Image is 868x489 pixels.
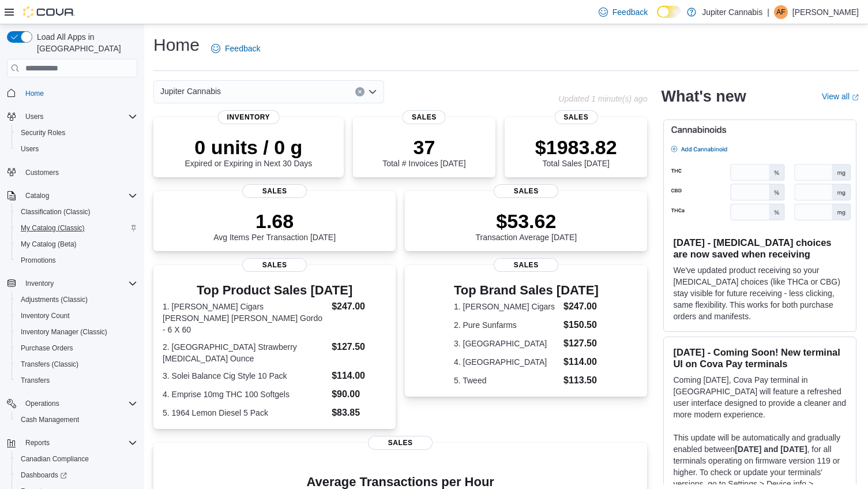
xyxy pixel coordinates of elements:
[21,415,79,424] span: Cash Management
[454,283,599,297] h3: Top Brand Sales [DATE]
[25,89,44,98] span: Home
[563,374,599,387] dd: $113.50
[16,452,93,466] a: Canadian Compliance
[776,5,785,19] span: AF
[822,92,859,101] a: View allExternal link
[2,109,142,125] button: Users
[535,136,617,168] div: Total Sales [DATE]
[16,309,137,323] span: Inventory Count
[21,454,89,464] span: Canadian Compliance
[673,237,847,260] h3: [DATE] - [MEDICAL_DATA] choices are now saved when receiving
[16,221,89,235] a: My Catalog (Classic)
[163,370,327,382] dt: 3. Solei Balance Cig Style 10 Pack
[535,136,617,159] p: $1983.82
[185,136,312,159] p: 0 units / 0 g
[21,144,39,154] span: Users
[16,126,70,140] a: Security Roles
[735,445,807,454] strong: [DATE] and [DATE]
[12,125,142,141] button: Security Roles
[12,340,142,356] button: Purchase Orders
[21,311,70,320] span: Inventory Count
[163,341,327,364] dt: 2. [GEOGRAPHIC_DATA] Strawberry [MEDICAL_DATA] Ounce
[21,128,65,137] span: Security Roles
[673,346,847,369] h3: [DATE] - Coming Soon! New terminal UI on Cova Pay terminals
[12,372,142,389] button: Transfers
[21,471,67,480] span: Dashboards
[185,136,312,168] div: Expired or Expiring in Next 30 Days
[2,188,142,204] button: Catalog
[454,356,559,368] dt: 4. [GEOGRAPHIC_DATA]
[206,37,265,60] a: Feedback
[2,275,142,292] button: Inventory
[16,468,137,482] span: Dashboards
[454,375,559,386] dt: 5. Tweed
[16,357,137,371] span: Transfers (Classic)
[225,43,260,54] span: Feedback
[21,85,137,100] span: Home
[163,407,327,419] dt: 5. 1964 Lemon Diesel 5 Pack
[12,220,142,236] button: My Catalog (Classic)
[332,387,386,401] dd: $90.00
[16,237,81,251] a: My Catalog (Beta)
[16,468,72,482] a: Dashboards
[16,142,137,156] span: Users
[792,5,859,19] p: [PERSON_NAME]
[25,279,54,288] span: Inventory
[160,84,221,98] span: Jupiter Cannabis
[16,205,95,219] a: Classification (Classic)
[12,141,142,157] button: Users
[23,6,75,18] img: Cova
[163,283,386,297] h3: Top Product Sales [DATE]
[25,112,43,121] span: Users
[21,344,73,353] span: Purchase Orders
[32,31,137,54] span: Load All Apps in [GEOGRAPHIC_DATA]
[16,126,137,140] span: Security Roles
[25,191,49,200] span: Catalog
[16,293,137,307] span: Adjustments (Classic)
[382,136,465,159] p: 37
[21,436,54,450] button: Reports
[558,94,647,103] p: Updated 1 minute(s) ago
[213,210,336,242] div: Avg Items Per Transaction [DATE]
[12,467,142,483] a: Dashboards
[218,110,280,124] span: Inventory
[21,277,58,290] button: Inventory
[242,184,307,198] span: Sales
[21,189,54,203] button: Catalog
[476,210,577,233] p: $53.62
[563,318,599,332] dd: $150.50
[21,165,137,180] span: Customers
[454,338,559,349] dt: 3. [GEOGRAPHIC_DATA]
[673,264,847,322] p: We've updated product receiving so your [MEDICAL_DATA] choices (like THCa or CBG) stay visible fo...
[494,184,558,198] span: Sales
[21,223,85,233] span: My Catalog (Classic)
[16,253,61,267] a: Promotions
[21,376,50,385] span: Transfers
[12,252,142,268] button: Promotions
[16,357,83,371] a: Transfers (Classic)
[21,110,137,124] span: Users
[242,258,307,272] span: Sales
[2,84,142,101] button: Home
[12,356,142,372] button: Transfers (Classic)
[661,87,746,106] h2: What's new
[21,327,107,337] span: Inventory Manager (Classic)
[657,6,681,18] input: Dark Mode
[21,87,48,100] a: Home
[476,210,577,242] div: Transaction Average [DATE]
[21,397,64,410] button: Operations
[12,236,142,252] button: My Catalog (Beta)
[21,436,137,450] span: Reports
[12,451,142,467] button: Canadian Compliance
[16,205,137,219] span: Classification (Classic)
[16,253,137,267] span: Promotions
[332,340,386,354] dd: $127.50
[774,5,788,19] div: America Fernandez
[382,136,465,168] div: Total # Invoices [DATE]
[368,87,377,96] button: Open list of options
[21,295,88,304] span: Adjustments (Classic)
[563,337,599,350] dd: $127.50
[2,435,142,451] button: Reports
[163,475,638,489] h4: Average Transactions per Hour
[563,300,599,313] dd: $247.00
